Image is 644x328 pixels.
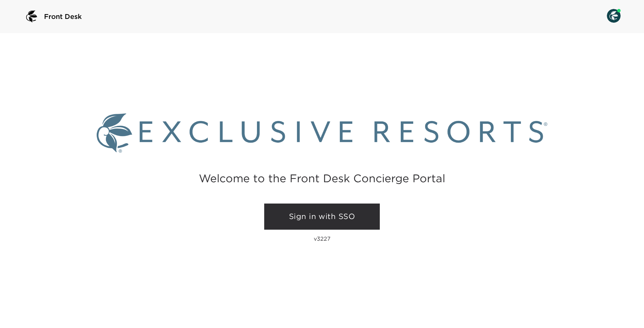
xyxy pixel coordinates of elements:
[264,204,380,230] a: Sign in with SSO
[44,12,82,21] span: Front Desk
[607,9,621,23] img: User
[97,113,547,153] img: Exclusive Resorts logo
[314,235,331,242] p: v3227
[23,8,40,25] img: logo
[199,173,445,184] h2: Welcome to the Front Desk Concierge Portal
